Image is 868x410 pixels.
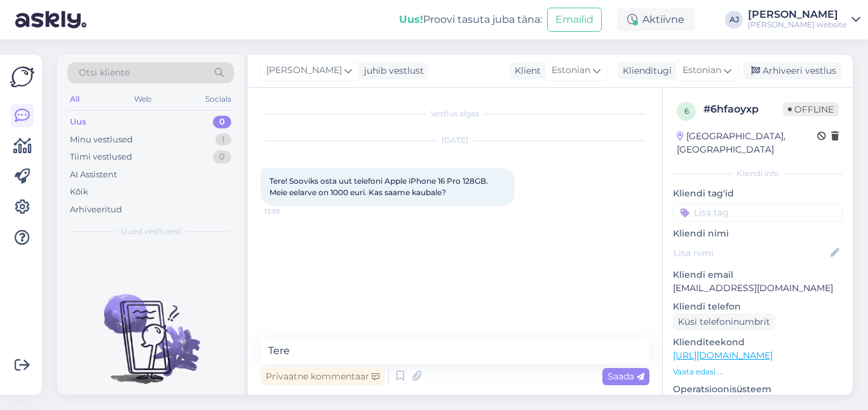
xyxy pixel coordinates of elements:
[261,368,384,385] div: Privaatne kommentaar
[203,91,234,107] div: Socials
[607,371,644,382] span: Saada
[673,168,843,179] div: Kliendi info
[269,176,490,197] span: Tere! Sooviks osta uut telefoni Apple iPhone 16 Pro 128GB. Meie eelarve on 1000 euri. Kas saame k...
[552,64,590,78] span: Estonian
[673,268,843,282] p: Kliendi email
[783,102,839,116] span: Offline
[266,64,342,78] span: [PERSON_NAME]
[399,13,423,25] b: Uus!
[261,135,649,146] div: [DATE]
[673,282,843,295] p: [EMAIL_ADDRESS][DOMAIN_NAME]
[617,8,695,31] div: Aktiivne
[618,64,672,78] div: Klienditugi
[673,300,843,313] p: Kliendi telefon
[70,168,117,181] div: AI Assistent
[70,116,86,128] div: Uus
[684,106,689,116] span: 6
[673,366,843,378] p: Vaata edasi ...
[748,20,846,30] div: [PERSON_NAME] website
[673,336,843,349] p: Klienditeekond
[673,187,843,200] p: Kliendi tag'id
[70,151,132,163] div: Tiimi vestlused
[748,10,860,30] a: [PERSON_NAME][PERSON_NAME] website
[673,313,775,331] div: Küsi telefoninumbrit
[67,91,82,107] div: All
[70,203,122,216] div: Arhiveeritud
[743,62,841,79] div: Arhiveeri vestlus
[359,64,424,78] div: juhib vestlust
[10,65,34,89] img: Askly Logo
[70,133,133,146] div: Minu vestlused
[264,207,312,216] span: 13:59
[682,64,721,78] span: Estonian
[132,91,154,107] div: Web
[121,226,180,237] span: Uued vestlused
[725,11,743,29] div: AJ
[213,151,231,163] div: 0
[261,338,649,364] textarea: Tere
[215,133,231,146] div: 1
[748,10,846,20] div: [PERSON_NAME]
[213,116,231,128] div: 0
[673,203,843,222] input: Lisa tag
[673,227,843,240] p: Kliendi nimi
[677,130,817,156] div: [GEOGRAPHIC_DATA], [GEOGRAPHIC_DATA]
[673,383,843,396] p: Operatsioonisüsteem
[57,271,244,386] img: No chats
[674,246,828,260] input: Lisa nimi
[261,108,649,120] div: Vestlus algas
[673,350,773,361] a: [URL][DOMAIN_NAME]
[703,102,783,117] div: # 6hfaoyxp
[70,186,88,198] div: Kõik
[79,66,130,79] span: Otsi kliente
[510,64,541,78] div: Klient
[547,8,602,32] button: Emailid
[399,12,542,27] div: Proovi tasuta juba täna:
